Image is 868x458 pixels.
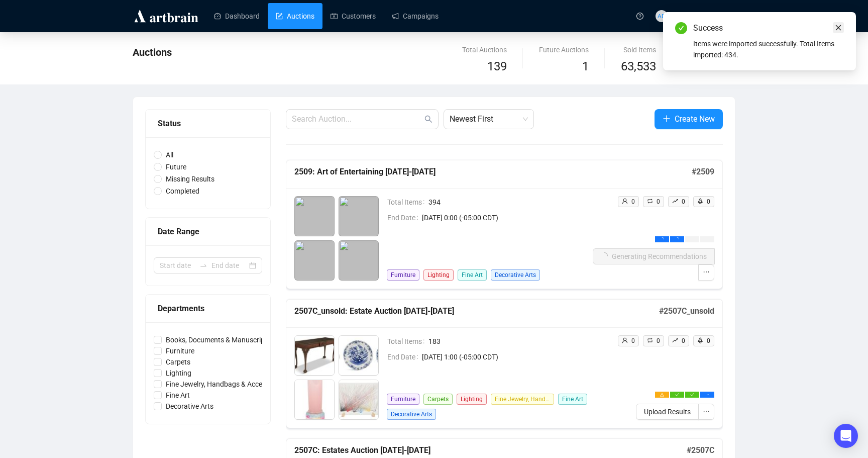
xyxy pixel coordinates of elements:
div: Future Auctions [539,44,589,55]
span: Upload Results [644,406,691,417]
span: 1 [582,59,589,73]
span: Lighting [423,269,454,281]
span: check [690,393,694,397]
span: 139 [487,59,507,73]
div: Sold Items [621,44,656,55]
span: Furniture [162,345,198,356]
span: ellipsis [705,393,709,397]
span: check-circle [675,22,687,34]
span: 0 [707,198,710,205]
span: [DATE] 0:00 (-05:00 CDT) [422,212,593,223]
h5: # 2507C [687,444,714,456]
span: Create New [675,113,715,125]
a: Customers [331,3,376,29]
span: 0 [657,198,660,205]
div: Items were imported successfully. Total Items imported: 434. [693,38,844,60]
img: 11_1.jpg [339,336,378,375]
span: Carpets [423,394,453,405]
a: Campaigns [392,3,439,29]
span: Total Items [387,336,428,347]
img: 29_1.jpg [339,380,378,419]
span: 0 [682,337,685,344]
div: Date Range [158,225,258,238]
span: 0 [657,337,660,344]
input: Start date [160,260,195,271]
span: Fine Art [162,390,194,401]
span: check [675,393,679,397]
img: login [339,241,378,280]
span: Decorative Arts [387,409,436,420]
span: plus [663,115,671,123]
span: to [199,261,207,269]
input: Search Auction... [292,113,422,125]
span: Future [162,161,190,172]
span: Lighting [162,368,195,379]
span: Lighting [457,394,487,405]
a: Close [833,22,844,33]
span: ellipsis [703,268,710,276]
div: Total Auctions [462,44,507,55]
span: Fine Jewelry, Handbags & Accessories [491,394,554,405]
span: ellipsis [703,408,710,415]
span: 0 [682,198,685,205]
span: Missing Results [162,173,219,185]
div: Status [158,117,258,130]
span: Decorative Arts [491,269,540,281]
span: Completed [162,186,203,197]
span: warning [660,393,664,397]
span: End Date [387,212,422,223]
span: rise [672,198,678,204]
span: question-circle [636,13,643,20]
span: Total Items [387,197,428,208]
button: Generating Recommendations [593,248,715,264]
span: loading [660,237,664,241]
a: 2509: Art of Entertaining [DATE]-[DATE]#2509Total Items394End Date[DATE] 0:00 (-05:00 CDT)Furnitu... [286,160,723,289]
span: Fine Art [558,394,587,405]
div: Open Intercom Messenger [834,424,858,448]
span: close [835,24,842,31]
span: AD [658,11,665,21]
span: Decorative Arts [162,401,218,412]
img: login [295,197,334,236]
span: 0 [631,198,635,205]
span: 0 [631,337,635,344]
span: rocket [697,198,703,204]
img: 8_1.jpg [295,336,334,375]
button: Upload Results [636,404,699,420]
span: Books, Documents & Manuscripts [162,334,275,345]
span: Auctions [133,46,172,58]
span: All [162,149,177,160]
span: user [622,198,628,204]
span: 183 [428,336,609,347]
div: Departments [158,302,258,315]
a: Auctions [276,3,314,29]
span: 0 [707,337,710,344]
a: 2507C_unsold: Estate Auction [DATE]-[DATE]#2507C_unsoldTotal Items183End Date[DATE] 1:00 (-05:00 ... [286,299,723,428]
h5: # 2507C_unsold [659,305,714,317]
span: user [622,337,628,343]
input: End date [211,260,247,271]
span: search [424,115,432,123]
h5: 2509: Art of Entertaining [DATE]-[DATE] [294,166,692,178]
span: Carpets [162,356,194,368]
span: rise [672,337,678,343]
h5: 2507C: Estates Auction [DATE]-[DATE] [294,444,687,456]
img: login [339,197,378,236]
span: swap-right [199,261,207,269]
span: retweet [647,198,653,204]
img: logo [133,8,200,24]
span: 394 [428,197,593,208]
a: Dashboard [214,3,260,29]
span: Furniture [387,394,419,405]
h5: # 2509 [692,166,714,178]
span: Newest First [450,110,528,129]
span: rocket [697,337,703,343]
span: loading [675,237,679,241]
span: Fine Art [458,269,487,281]
button: Create New [655,109,723,129]
span: End Date [387,351,422,362]
span: [DATE] 1:00 (-05:00 CDT) [422,351,609,362]
img: login [295,241,334,280]
div: Success [693,22,844,34]
span: 63,533 [621,57,656,76]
